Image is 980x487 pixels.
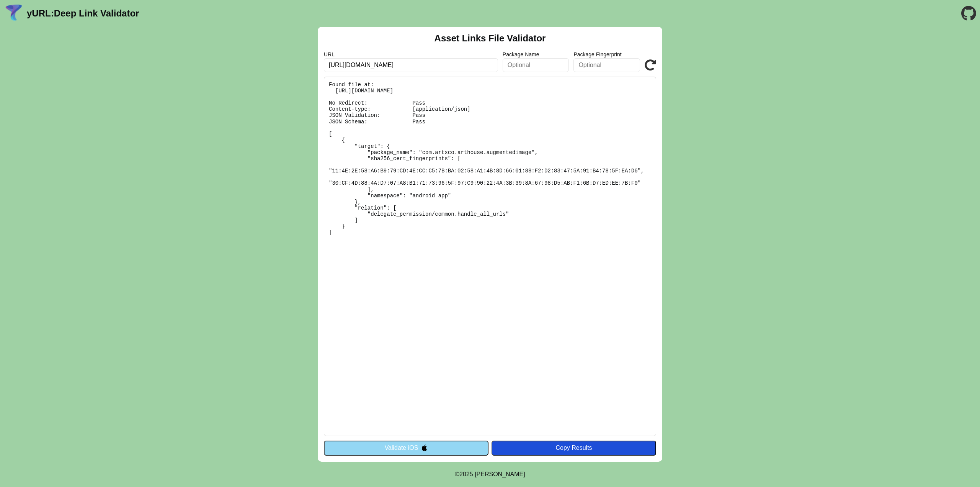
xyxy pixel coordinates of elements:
span: 2025 [459,471,473,477]
h2: Asset Links File Validator [434,33,546,44]
input: Optional [573,58,640,72]
button: Copy Results [492,441,656,455]
label: URL [324,51,498,57]
label: Package Name [503,51,569,57]
input: Optional [503,58,569,72]
img: appleIcon.svg [421,444,428,451]
footer: © [455,462,525,487]
label: Package Fingerprint [573,51,640,57]
img: yURL Logo [4,3,24,23]
div: Copy Results [495,444,652,451]
input: Required [324,58,498,72]
a: Michael Ibragimchayev's Personal Site [475,471,525,477]
pre: Found file at: [URL][DOMAIN_NAME] No Redirect: Pass Content-type: [application/json] JSON Validat... [324,77,656,436]
a: yURL:Deep Link Validator [27,8,139,19]
button: Validate iOS [324,441,488,455]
